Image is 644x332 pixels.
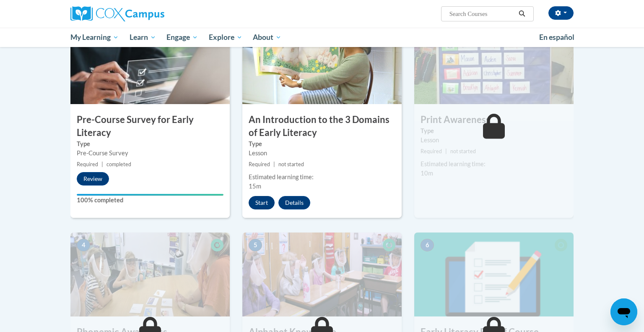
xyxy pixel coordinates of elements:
[449,9,516,19] input: Search Courses
[70,233,230,316] img: Course Image
[414,233,574,316] img: Course Image
[242,113,402,139] h3: An Introduction to the 3 Domains of Early Literacy
[248,28,287,47] a: About
[249,161,270,167] span: Required
[539,33,574,42] span: En español
[70,113,230,139] h3: Pre-Course Survey for Early Literacy
[516,9,528,19] button: Search
[421,136,567,145] div: Lesson
[161,28,203,47] a: Engage
[548,6,574,20] button: Account Settings
[445,148,447,154] span: |
[253,32,281,42] span: About
[421,126,567,136] label: Type
[77,196,223,205] label: 100% completed
[249,239,262,251] span: 5
[77,149,223,158] div: Pre-Course Survey
[124,28,161,47] a: Learn
[278,196,310,209] button: Details
[273,161,275,167] span: |
[77,172,109,186] button: Review
[450,148,476,154] span: not started
[249,173,395,182] div: Estimated learning time:
[209,32,242,42] span: Explore
[249,183,261,190] span: 15m
[70,32,119,42] span: My Learning
[70,6,230,21] a: Cox Campus
[101,161,103,167] span: |
[166,32,198,42] span: Engage
[249,149,395,158] div: Lesson
[414,20,574,104] img: Course Image
[130,32,156,42] span: Learn
[278,161,304,167] span: not started
[77,161,98,167] span: Required
[106,161,131,167] span: completed
[249,196,275,209] button: Start
[58,28,586,47] div: Main menu
[242,233,402,316] img: Course Image
[249,139,395,149] label: Type
[421,159,567,169] div: Estimated learning time:
[534,29,580,46] a: En español
[421,148,442,154] span: Required
[77,139,223,149] label: Type
[70,6,164,21] img: Cox Campus
[77,194,223,196] div: Your progress
[421,239,434,251] span: 6
[70,20,230,104] img: Course Image
[421,170,433,177] span: 10m
[414,113,574,126] h3: Print Awareness
[65,28,124,47] a: My Learning
[77,239,90,251] span: 4
[242,20,402,104] img: Course Image
[203,28,248,47] a: Explore
[610,298,637,325] iframe: Button to launch messaging window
